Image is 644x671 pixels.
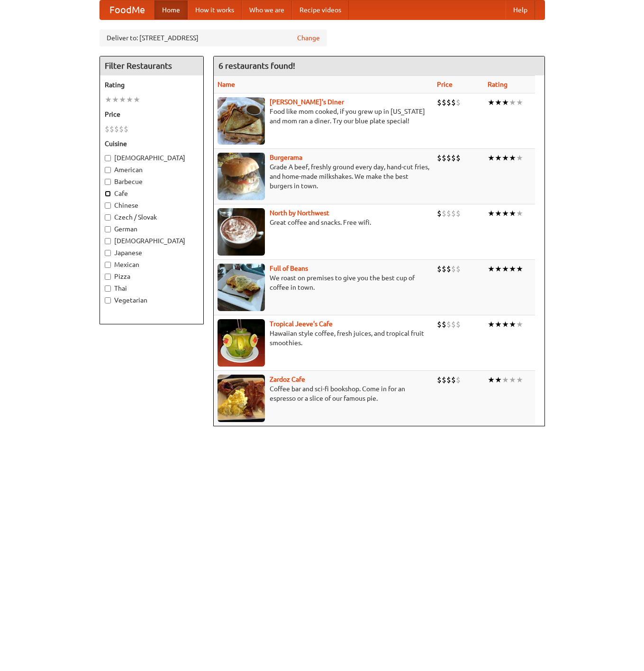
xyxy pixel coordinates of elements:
[297,33,320,43] a: Change
[446,264,451,274] li: $
[105,250,111,256] input: Japanese
[509,375,516,385] li: ★
[516,264,523,274] li: ★
[218,208,265,256] img: north.jpg
[451,97,456,108] li: $
[105,272,199,281] label: Pizza
[100,0,154,19] a: FoodMe
[109,124,114,134] li: $
[218,81,235,88] a: Name
[488,319,495,330] li: ★
[437,97,442,108] li: $
[112,94,119,105] li: ★
[502,319,509,330] li: ★
[516,153,523,163] li: ★
[488,81,508,88] a: Rating
[270,98,344,106] a: [PERSON_NAME]'s Diner
[105,224,199,234] label: German
[442,319,446,330] li: $
[292,0,349,19] a: Recipe videos
[437,264,442,274] li: $
[105,177,199,186] label: Barbecue
[451,375,456,385] li: $
[502,153,509,163] li: ★
[218,384,429,403] p: Coffee bar and sci-fi bookshop. Come in for an espresso or a slice of our famous pie.
[502,208,509,219] li: ★
[105,165,199,175] label: American
[437,319,442,330] li: $
[516,375,523,385] li: ★
[105,201,199,210] label: Chinese
[495,264,502,274] li: ★
[509,97,516,108] li: ★
[270,320,333,328] b: Tropical Jeeve's Cafe
[437,375,442,385] li: $
[218,61,295,70] ng-pluralize: 6 restaurants found!
[456,375,461,385] li: $
[270,154,302,161] a: Burgerama
[105,262,111,268] input: Mexican
[105,214,111,221] input: Czech / Slovak
[509,153,516,163] li: ★
[509,208,516,219] li: ★
[133,94,140,105] li: ★
[442,97,446,108] li: $
[188,0,242,19] a: How it works
[114,124,119,134] li: $
[456,97,461,108] li: $
[218,329,429,348] p: Hawaiian style coffee, fresh juices, and tropical fruit smoothies.
[442,153,446,163] li: $
[242,0,292,19] a: Who we are
[105,153,199,163] label: [DEMOGRAPHIC_DATA]
[270,265,308,272] a: Full of Beans
[270,209,329,217] a: North by Northwest
[516,319,523,330] li: ★
[488,97,495,108] li: ★
[105,155,111,161] input: [DEMOGRAPHIC_DATA]
[100,56,203,75] h4: Filter Restaurants
[509,264,516,274] li: ★
[124,124,128,134] li: $
[446,153,451,163] li: $
[105,212,199,222] label: Czech / Slovak
[105,238,111,244] input: [DEMOGRAPHIC_DATA]
[488,208,495,219] li: ★
[105,124,109,134] li: $
[105,80,199,90] h5: Rating
[105,236,199,246] label: [DEMOGRAPHIC_DATA]
[105,189,199,198] label: Cafe
[105,297,111,303] input: Vegetarian
[119,94,126,105] li: ★
[456,264,461,274] li: $
[446,97,451,108] li: $
[100,29,327,46] div: Deliver to: [STREET_ADDRESS]
[126,94,133,105] li: ★
[516,208,523,219] li: ★
[446,375,451,385] li: $
[495,208,502,219] li: ★
[218,162,429,191] p: Grade A beef, freshly ground every day, hand-cut fries, and home-made milkshakes. We make the bes...
[218,97,265,145] img: sallys.jpg
[488,375,495,385] li: ★
[154,0,188,19] a: Home
[218,153,265,200] img: burgerama.jpg
[105,274,111,280] input: Pizza
[105,202,111,209] input: Chinese
[218,273,429,292] p: We roast on premises to give you the best cup of coffee in town.
[270,376,305,383] a: Zardoz Cafe
[105,94,112,105] li: ★
[488,264,495,274] li: ★
[495,153,502,163] li: ★
[119,124,124,134] li: $
[105,248,199,257] label: Japanese
[218,218,429,227] p: Great coffee and snacks. Free wifi.
[218,264,265,311] img: beans.jpg
[218,375,265,422] img: zardoz.jpg
[218,107,429,126] p: Food like mom cooked, if you grew up in [US_STATE] and mom ran a diner. Try our blue plate special!
[451,319,456,330] li: $
[105,191,111,197] input: Cafe
[451,208,456,219] li: $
